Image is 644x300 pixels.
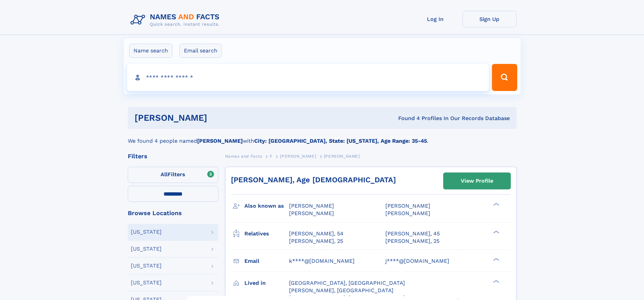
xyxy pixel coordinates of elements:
a: Sign Up [462,11,517,27]
a: Log In [408,11,462,27]
a: [PERSON_NAME], 25 [289,237,343,245]
img: Logo Names and Facts [128,11,225,29]
span: F [270,154,272,159]
div: ❯ [492,230,500,234]
h1: [PERSON_NAME] [135,114,303,122]
div: [US_STATE] [131,280,162,285]
div: Browse Locations [128,210,218,216]
a: F [270,152,272,160]
div: [US_STATE] [131,229,162,235]
div: ❯ [492,202,500,207]
h3: Also known as [244,200,289,212]
a: [PERSON_NAME], Age [DEMOGRAPHIC_DATA] [231,176,396,184]
a: [PERSON_NAME], 54 [289,230,343,237]
a: Names and Facts [225,152,262,160]
b: [PERSON_NAME] [197,138,243,144]
span: [PERSON_NAME], [GEOGRAPHIC_DATA] [289,287,393,294]
h3: Lived in [244,277,289,289]
span: [PERSON_NAME] [289,203,334,209]
a: [PERSON_NAME], 25 [385,237,439,245]
div: ❯ [492,257,500,261]
b: City: [GEOGRAPHIC_DATA], State: [US_STATE], Age Range: 35-45 [254,138,427,144]
button: Search Button [492,64,517,91]
span: [PERSON_NAME] [385,203,430,209]
span: All [161,171,168,178]
span: [PERSON_NAME] [324,154,360,159]
span: [PERSON_NAME] [385,210,430,216]
label: Email search [180,44,222,58]
h3: Relatives [244,228,289,239]
div: We found 4 people named with . [128,129,517,145]
label: Filters [128,167,218,183]
div: ❯ [492,279,500,283]
div: Filters [128,153,218,159]
h3: Email [244,255,289,267]
div: View Profile [461,173,493,189]
div: [US_STATE] [131,263,162,269]
a: [PERSON_NAME] [280,152,316,160]
a: [PERSON_NAME], 45 [385,230,440,237]
span: [PERSON_NAME] [280,154,316,159]
input: search input [127,64,489,91]
a: View Profile [444,173,510,189]
div: [US_STATE] [131,246,162,252]
label: Name search [129,44,172,58]
span: [GEOGRAPHIC_DATA], [GEOGRAPHIC_DATA] [289,280,405,286]
span: [PERSON_NAME] [289,210,334,216]
div: Found 4 Profiles In Our Records Database [303,115,510,122]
